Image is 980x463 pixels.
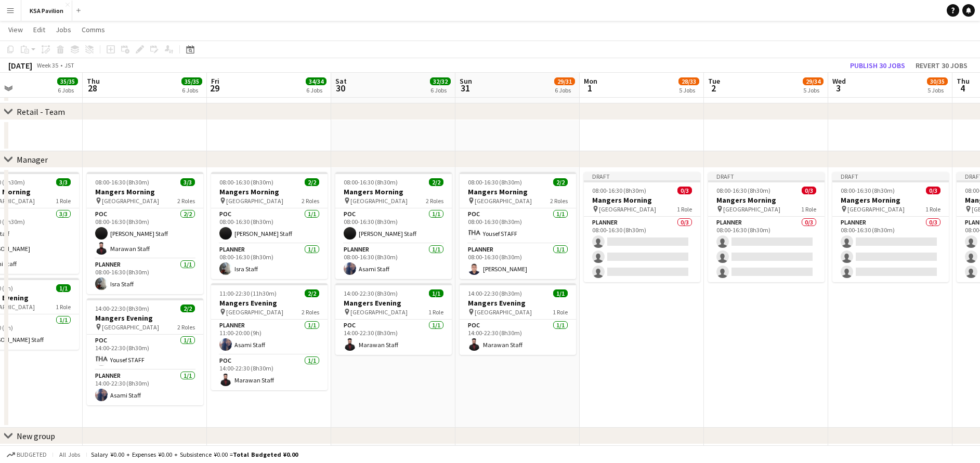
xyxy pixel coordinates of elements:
[5,449,48,460] button: Budgeted
[17,451,47,458] span: Budgeted
[64,61,74,69] div: JST
[17,107,65,117] div: Retail - Team
[91,451,298,458] div: Salary ¥0.00 + Expenses ¥0.00 + Subsistence ¥0.00 =
[82,25,105,34] span: Comms
[4,23,27,36] a: View
[56,25,71,34] span: Jobs
[8,60,32,71] div: [DATE]
[77,23,109,36] a: Comms
[29,23,49,36] a: Edit
[846,59,909,72] button: Publish 30 jobs
[17,154,48,165] div: Manager
[233,451,298,458] span: Total Budgeted ¥0.00
[57,451,82,458] span: All jobs
[911,59,972,72] button: Revert 30 jobs
[33,25,45,34] span: Edit
[51,23,75,36] a: Jobs
[8,25,23,34] span: View
[21,1,72,21] button: KSA Pavilion
[34,61,60,69] span: Week 35
[17,431,55,441] div: New group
